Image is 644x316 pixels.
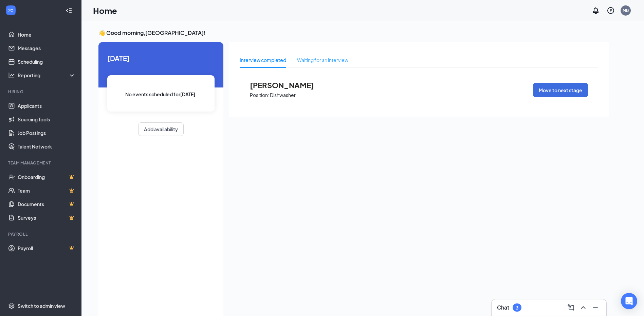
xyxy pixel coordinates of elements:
a: Home [18,28,76,41]
h1: Home [93,5,117,16]
a: DocumentsCrown [18,197,76,211]
a: OnboardingCrown [18,170,76,184]
div: Switch to admin view [18,302,65,309]
a: Job Postings [18,126,76,140]
div: 3 [516,305,518,311]
button: ComposeMessage [566,302,576,313]
p: Position: [250,92,269,98]
svg: Collapse [66,7,72,14]
a: Sourcing Tools [18,113,76,126]
svg: WorkstreamLogo [7,7,14,14]
svg: Notifications [592,6,600,15]
button: Minimize [590,302,601,313]
div: Team Management [8,160,74,166]
a: Messages [18,41,76,55]
p: Dishwasher [270,92,296,98]
svg: QuestionInfo [607,6,615,15]
span: [PERSON_NAME] [250,81,325,90]
div: Hiring [8,89,74,95]
button: ChevronUp [578,302,589,313]
div: Open Intercom Messenger [621,293,637,309]
span: [DATE] [107,53,215,63]
a: Scheduling [18,55,76,68]
div: Reporting [18,72,76,79]
div: Interview completed [240,56,286,64]
button: Add availability [138,122,184,136]
h3: Chat [497,304,509,311]
svg: Settings [8,302,15,309]
a: PayrollCrown [18,241,76,255]
div: Payroll [8,231,74,237]
svg: Minimize [591,303,600,312]
h3: 👋 Good morning, [GEOGRAPHIC_DATA] ! [98,29,609,37]
div: Waiting for an interview [297,56,348,64]
svg: ChevronUp [579,303,587,312]
div: MB [623,7,629,13]
svg: ComposeMessage [567,303,575,312]
a: TeamCrown [18,184,76,197]
svg: Analysis [8,72,15,79]
a: Applicants [18,99,76,113]
button: Move to next stage [533,83,588,97]
a: SurveysCrown [18,211,76,224]
span: No events scheduled for [DATE] . [125,91,197,98]
a: Talent Network [18,140,76,153]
